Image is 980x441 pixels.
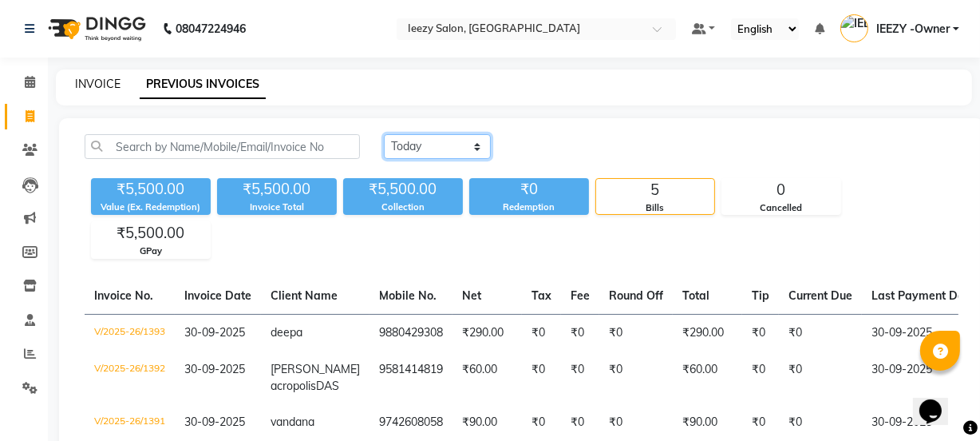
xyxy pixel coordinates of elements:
[788,288,852,303] span: Current Due
[85,352,175,404] td: V/2025-26/1392
[722,179,840,201] div: 0
[217,201,337,214] div: Invoice Total
[92,222,210,244] div: ₹5,500.00
[271,288,338,303] span: Client Name
[369,352,452,404] td: 9581414819
[343,201,463,214] div: Collection
[599,404,673,441] td: ₹0
[217,178,337,201] div: ₹5,500.00
[91,178,211,201] div: ₹5,500.00
[742,352,779,404] td: ₹0
[369,404,452,441] td: 9742608058
[779,314,862,352] td: ₹0
[876,21,950,38] span: IEEZY -Owner
[85,134,360,159] input: Search by Name/Mobile/Email/Invoice No
[752,288,769,303] span: Tip
[94,288,153,303] span: Invoice No.
[779,404,862,441] td: ₹0
[599,314,673,352] td: ₹0
[522,352,561,404] td: ₹0
[871,288,975,303] span: Last Payment Date
[176,6,246,51] b: 08047224946
[271,325,302,340] span: deepa
[531,288,551,303] span: Tax
[452,352,522,404] td: ₹60.00
[85,314,175,352] td: V/2025-26/1393
[561,404,599,441] td: ₹0
[92,244,210,258] div: GPay
[682,288,709,303] span: Total
[85,404,175,441] td: V/2025-26/1391
[316,379,339,393] span: DAS
[452,404,522,441] td: ₹90.00
[184,362,245,376] span: 30-09-2025
[271,362,360,393] span: [PERSON_NAME] acropolis
[673,404,742,441] td: ₹90.00
[140,70,266,99] a: PREVIOUS INVOICES
[742,404,779,441] td: ₹0
[343,178,463,201] div: ₹5,500.00
[840,14,868,42] img: IEEZY -Owner
[184,325,245,340] span: 30-09-2025
[673,352,742,404] td: ₹60.00
[913,377,964,425] iframe: chat widget
[673,314,742,352] td: ₹290.00
[452,314,522,352] td: ₹290.00
[462,288,481,303] span: Net
[722,201,840,215] div: Cancelled
[522,404,561,441] td: ₹0
[522,314,561,352] td: ₹0
[609,288,663,303] span: Round Off
[184,288,251,303] span: Invoice Date
[91,201,211,214] div: Value (Ex. Redemption)
[596,179,714,201] div: 5
[742,314,779,352] td: ₹0
[469,178,589,201] div: ₹0
[561,314,599,352] td: ₹0
[599,352,673,404] td: ₹0
[369,314,452,352] td: 9880429308
[596,201,714,215] div: Bills
[561,352,599,404] td: ₹0
[41,6,150,51] img: logo
[184,415,245,429] span: 30-09-2025
[75,77,121,91] a: INVOICE
[469,201,589,214] div: Redemption
[379,288,437,303] span: Mobile No.
[779,352,862,404] td: ₹0
[571,288,590,303] span: Fee
[271,415,314,429] span: vandana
